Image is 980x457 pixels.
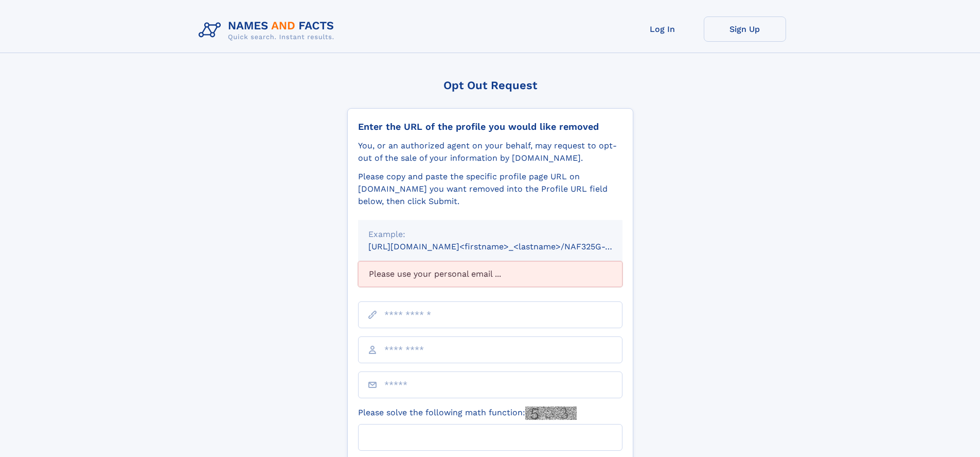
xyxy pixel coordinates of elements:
a: Log In [621,16,704,42]
small: [URL][DOMAIN_NAME]<firstname>_<lastname>/NAF325G-xxxxxxxx [368,242,642,251]
a: Sign Up [704,16,786,42]
div: Please use your personal email ... [358,261,622,287]
div: You, or an authorized agent on your behalf, may request to opt-out of the sale of your informatio... [358,140,622,164]
img: Logo Names and Facts [194,16,343,44]
div: Opt Out Request [347,79,633,92]
div: Enter the URL of the profile you would like removed [358,121,622,132]
div: Example: [368,228,612,241]
label: Please solve the following math function: [358,407,577,420]
div: Please copy and paste the specific profile page URL on [DOMAIN_NAME] you want removed into the Pr... [358,171,622,208]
